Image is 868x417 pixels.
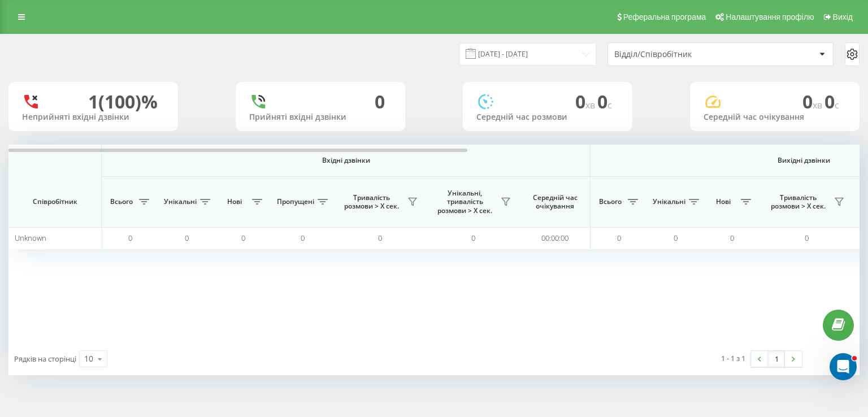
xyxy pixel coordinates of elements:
[107,197,136,206] span: Всього
[824,89,839,114] span: 0
[805,233,809,243] span: 0
[802,89,824,114] span: 0
[277,197,314,206] span: Пропущені
[813,99,824,111] span: хв
[301,233,305,243] span: 0
[249,112,392,122] div: Прийняті вхідні дзвінки
[88,91,158,112] div: 1 (100)%
[471,233,475,243] span: 0
[575,89,597,114] span: 0
[520,227,591,249] td: 00:00:00
[597,89,612,114] span: 0
[607,99,612,111] span: c
[721,353,745,364] div: 1 - 1 з 1
[766,193,831,211] span: Тривалість розмови > Х сек.
[476,112,619,122] div: Середній час розмови
[14,354,76,364] span: Рядків на сторінці
[674,233,678,243] span: 0
[128,233,132,243] span: 0
[185,233,189,243] span: 0
[830,353,857,380] iframe: Intercom live chat
[833,12,853,21] span: Вихід
[835,99,839,111] span: c
[726,12,814,21] span: Налаштування профілю
[704,112,846,122] div: Середній час очікування
[84,353,93,364] div: 10
[22,112,164,122] div: Неприйняті вхідні дзвінки
[709,197,737,206] span: Нові
[164,197,197,206] span: Унікальні
[614,50,749,59] div: Відділ/Співробітник
[339,193,404,211] span: Тривалість розмови > Х сек.
[596,197,624,206] span: Всього
[220,197,249,206] span: Нові
[617,233,621,243] span: 0
[730,233,734,243] span: 0
[378,233,382,243] span: 0
[131,156,561,165] span: Вхідні дзвінки
[585,99,597,111] span: хв
[432,189,497,215] span: Унікальні, тривалість розмови > Х сек.
[375,91,385,112] div: 0
[18,197,92,206] span: Співробітник
[15,233,46,243] span: Unknown
[768,351,785,367] a: 1
[653,197,685,206] span: Унікальні
[528,193,581,211] span: Середній час очікування
[623,12,706,21] span: Реферальна програма
[241,233,245,243] span: 0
